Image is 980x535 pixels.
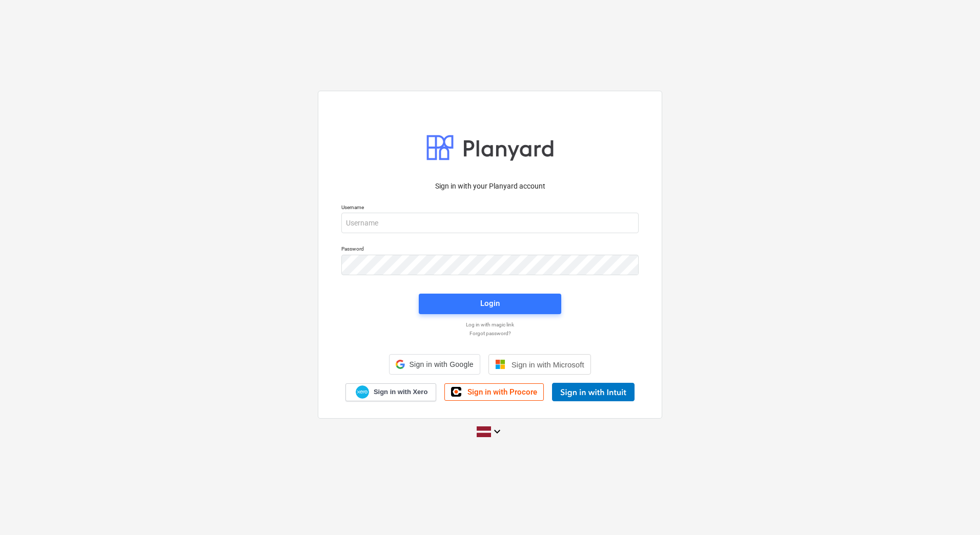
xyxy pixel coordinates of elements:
[467,387,537,397] span: Sign in with Procore
[495,359,505,369] img: Microsoft logo
[419,294,561,314] button: Login
[341,213,639,233] input: Username
[341,181,639,192] p: Sign in with your Planyard account
[341,245,639,254] p: Password
[341,204,639,213] p: Username
[389,354,480,375] div: Sign in with Google
[336,330,644,337] a: Forgot password?
[480,297,500,310] div: Login
[491,425,503,438] i: keyboard_arrow_down
[336,321,644,328] a: Log in with magic link
[374,387,427,397] span: Sign in with Xero
[444,383,544,401] a: Sign in with Procore
[345,383,437,401] a: Sign in with Xero
[512,360,584,369] span: Sign in with Microsoft
[409,360,473,368] span: Sign in with Google
[356,385,369,399] img: Xero logo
